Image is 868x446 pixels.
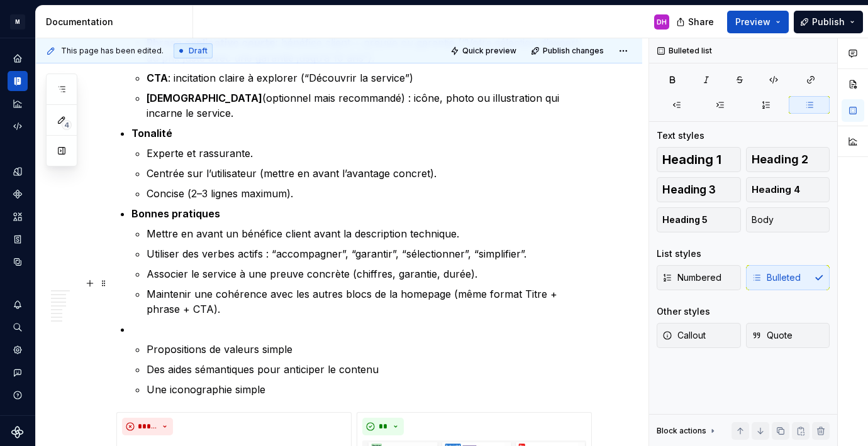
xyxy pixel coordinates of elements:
span: Quick preview [462,46,516,56]
button: Heading 4 [746,177,830,202]
p: Maintenir une cohérence avec les autres blocs de la homepage (même format Titre + phrase + CTA). [147,286,592,317]
a: Analytics [8,94,28,114]
a: Settings [8,340,28,360]
span: Callout [662,329,706,342]
span: Heading 2 [752,153,808,166]
svg: Supernova Logo [11,426,24,438]
span: Numbered [662,271,721,284]
span: Publish changes [543,46,604,56]
button: Preview [727,11,789,33]
a: Documentation [8,71,28,91]
span: Share [688,16,714,28]
p: Experte et rassurante. [147,146,592,161]
a: Home [8,48,28,68]
p: (optionnel mais recommandé) : icône, photo ou illustration qui incarne le service. [147,90,592,121]
strong: Bonnes pratiques [131,207,220,220]
div: List styles [657,247,701,260]
button: Publish [794,11,863,33]
button: Notifications [8,295,28,315]
p: Utiliser des verbes actifs : “accompagner”, “garantir”, “sélectionner”, “simplifier”. [147,246,592,261]
strong: [DEMOGRAPHIC_DATA] [147,92,262,104]
div: Block actions [657,422,718,440]
span: Heading 4 [752,183,800,196]
button: Heading 2 [746,147,830,172]
p: : incitation claire à explorer (“Découvrir la service”) [147,70,592,85]
button: Heading 1 [657,147,741,172]
button: Callout [657,323,741,348]
div: Other styles [657,305,710,318]
div: DH [657,17,667,27]
div: Documentation [46,16,187,28]
p: Mettre en avant un bénéfice client avant la description technique. [147,226,592,241]
button: Quote [746,323,830,348]
span: Heading 3 [662,183,716,196]
span: Heading 1 [662,153,721,166]
a: Components [8,184,28,204]
span: Quote [752,329,793,342]
button: Search ⌘K [8,317,28,337]
span: Preview [735,16,771,28]
button: Heading 5 [657,207,741,232]
p: Une iconographie simple [147,382,592,397]
div: M [10,14,25,30]
span: 4 [62,120,72,130]
span: Draft [189,46,208,56]
span: Publish [812,16,845,28]
strong: Tonalité [131,127,172,139]
div: Text styles [657,129,704,142]
a: Data sources [8,252,28,272]
button: M [3,8,33,35]
a: Design tokens [8,161,28,182]
p: Concise (2–3 lignes maximum). [147,186,592,201]
button: Heading 3 [657,177,741,202]
a: Assets [8,207,28,227]
p: Associer le service à une preuve concrète (chiffres, garantie, durée). [147,266,592,281]
a: Code automation [8,116,28,136]
button: Quick preview [447,42,522,60]
button: Publish changes [527,42,609,60]
strong: CTA [147,72,168,84]
button: Share [670,11,722,33]
p: Des aides sémantiques pour anticiper le contenu [147,362,592,377]
button: Body [746,207,830,232]
button: Numbered [657,265,741,290]
p: Propositions de valeurs simple [147,342,592,357]
span: This page has been edited. [61,46,164,56]
a: Storybook stories [8,229,28,249]
span: Heading 5 [662,214,708,226]
span: Body [752,214,774,226]
button: Contact support [8,362,28,383]
p: Centrée sur l’utilisateur (mettre en avant l’avantage concret). [147,166,592,181]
